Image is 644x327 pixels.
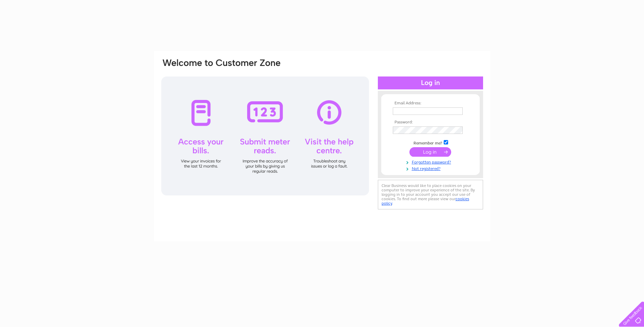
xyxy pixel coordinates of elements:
[378,180,483,209] div: Clear Business would like to place cookies on your computer to improve your experience of the sit...
[393,158,470,165] a: Forgotten password?
[382,196,469,206] a: cookies policy
[391,120,470,125] th: Password:
[409,147,451,157] input: Submit
[391,139,470,146] td: Remember me?
[391,101,470,106] th: Email Address:
[393,165,470,171] a: Not registered?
